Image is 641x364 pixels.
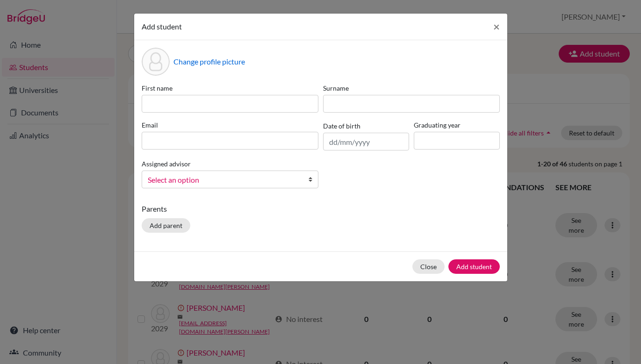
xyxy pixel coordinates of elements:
p: Parents [142,203,500,214]
span: × [493,20,500,33]
label: Surname [323,83,500,93]
span: Add student [142,22,182,31]
button: Close [486,14,507,40]
span: Select an option [148,174,300,186]
button: Close [412,259,445,274]
input: dd/mm/yyyy [323,133,409,150]
button: Add student [448,259,500,274]
label: Graduating year [414,120,500,130]
div: Profile picture [142,48,170,76]
label: First name [142,83,318,93]
label: Email [142,120,318,130]
label: Assigned advisor [142,159,191,169]
label: Date of birth [323,121,360,131]
button: Add parent [142,218,190,233]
